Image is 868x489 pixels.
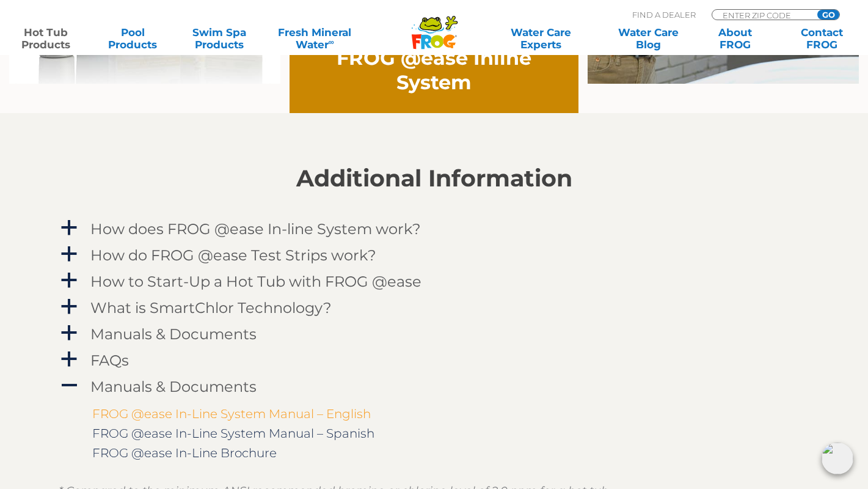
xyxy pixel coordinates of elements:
a: A Manuals & Documents [59,375,810,398]
h4: Manuals & Documents [90,378,257,395]
h4: FAQs [90,352,129,369]
span: A [60,377,78,395]
a: a How to Start-Up a Hot Tub with FROG @ease [59,270,810,293]
a: Hot TubProducts [12,26,79,51]
p: Find A Dealer [632,9,696,20]
a: FROG @ease In-Line Brochure [92,446,277,460]
h4: Manuals & Documents [90,326,257,342]
input: GO [817,10,839,20]
h4: How do FROG @ease Test Strips work? [90,247,376,263]
input: Zip Code Form [721,10,804,20]
a: AboutFROG [701,26,768,51]
a: a What is SmartChlor Technology? [59,296,810,319]
a: ContactFROG [788,26,855,51]
sup: ∞ [329,37,334,46]
a: a How does FROG @ease In-line System work? [59,218,810,240]
a: Fresh MineralWater∞ [272,26,357,51]
a: Water CareExperts [486,26,596,51]
h4: What is SmartChlor Technology? [90,300,332,316]
span: a [60,298,78,316]
span: a [60,219,78,237]
span: a [60,350,78,369]
span: a [60,271,78,290]
span: a [60,324,78,342]
h2: Video Introduction to FROG @ease Inline System [318,21,550,95]
a: Water CareBlog [615,26,682,51]
a: a How do FROG @ease Test Strips work? [59,244,810,267]
h4: How does FROG @ease In-line System work? [90,221,421,237]
img: openIcon [822,443,853,474]
h2: Additional Information [59,165,810,192]
h4: How to Start-Up a Hot Tub with FROG @ease [90,273,421,290]
a: Swim SpaProducts [186,26,253,51]
a: a Manuals & Documents [59,323,810,345]
a: FROG @ease In-Line System Manual – English [92,406,371,421]
span: a [60,245,78,263]
a: a FAQs [59,349,810,372]
a: PoolProducts [99,26,166,51]
a: FROG @ease In-Line System Manual – Spanish [92,426,374,441]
